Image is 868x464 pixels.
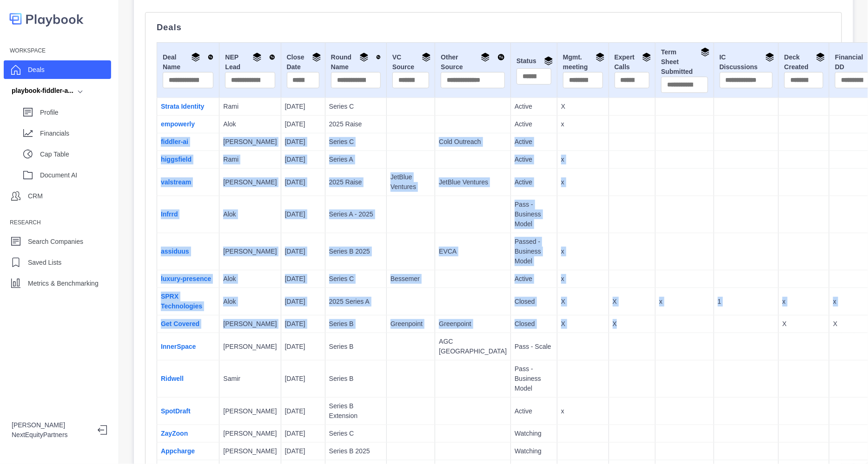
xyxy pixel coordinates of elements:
[223,155,277,164] p: Rami
[223,319,277,329] p: [PERSON_NAME]
[515,297,553,307] p: Closed
[329,297,383,307] p: 2025 Series A
[285,342,321,352] p: [DATE]
[9,9,84,28] img: logo-colored
[515,102,553,111] p: Active
[661,47,708,77] div: Term Sheet Submitted
[223,177,277,187] p: [PERSON_NAME]
[329,119,383,129] p: 2025 Raise
[223,374,277,384] p: Samir
[161,156,192,163] a: higgsfield
[515,342,553,352] p: Pass - Scale
[28,258,61,268] p: Saved Lists
[515,274,553,284] p: Active
[329,102,383,111] p: Series C
[269,52,275,62] img: Sort
[223,102,277,111] p: Rami
[515,406,553,416] p: Active
[28,279,99,288] p: Metrics & Benchmarking
[252,52,262,62] img: Group By
[765,52,775,62] img: Group By
[285,319,321,329] p: [DATE]
[439,337,507,356] p: AGC [GEOGRAPHIC_DATA]
[441,52,505,72] div: Other Source
[596,52,605,62] img: Group By
[561,155,605,164] p: x
[329,342,383,352] p: Series B
[561,274,605,284] p: x
[161,447,195,455] a: Appcharge
[515,319,553,329] p: Closed
[515,137,553,147] p: Active
[161,430,188,437] a: ZayZoon
[563,52,603,72] div: Mgmt. meeting
[223,274,277,284] p: Alok
[163,52,213,72] div: Deal Name
[816,52,825,62] img: Group By
[561,406,605,416] p: x
[161,375,184,382] a: Ridwell
[12,420,90,430] p: [PERSON_NAME]
[329,209,383,219] p: Series A - 2025
[223,137,277,147] p: [PERSON_NAME]
[223,209,277,219] p: Alok
[285,297,321,307] p: [DATE]
[439,137,507,147] p: Cold Outreach
[161,275,211,282] a: luxury-presence
[391,274,431,284] p: Bessemer
[285,102,321,111] p: [DATE]
[223,247,277,256] p: [PERSON_NAME]
[40,129,111,138] p: Financials
[285,209,321,219] p: [DATE]
[285,137,321,147] p: [DATE]
[285,446,321,456] p: [DATE]
[40,108,111,118] p: Profile
[223,297,277,307] p: Alok
[718,297,775,307] p: 1
[285,119,321,129] p: [DATE]
[285,429,321,438] p: [DATE]
[161,178,191,186] a: valstream
[223,446,277,456] p: [PERSON_NAME]
[701,47,710,57] img: Group By
[208,52,214,62] img: Sort
[161,293,202,310] a: SPRX Technologies
[223,119,277,129] p: Alok
[613,297,652,307] p: X
[329,247,383,256] p: Series B 2025
[28,237,83,247] p: Search Companies
[439,319,507,329] p: Greenpoint
[439,177,507,187] p: JetBlue Ventures
[329,137,383,147] p: Series C
[782,319,825,329] p: X
[329,274,383,284] p: Series C
[28,65,45,75] p: Deals
[561,177,605,187] p: x
[191,52,200,62] img: Group By
[329,155,383,164] p: Series A
[12,86,73,96] div: playbook-fiddler-a...
[497,52,505,62] img: Sort
[561,247,605,256] p: x
[515,446,553,456] p: Watching
[515,177,553,187] p: Active
[515,364,553,393] p: Pass - Business Model
[40,170,111,180] p: Document AI
[392,52,429,72] div: VC Source
[391,172,431,192] p: JetBlue Ventures
[642,52,651,62] img: Group By
[359,52,369,62] img: Group By
[329,401,383,421] p: Series B Extension
[161,248,189,255] a: assiduus
[12,430,90,440] p: NextEquityPartners
[782,297,825,307] p: x
[784,52,823,72] div: Deck Created
[331,52,381,72] div: Round Name
[285,247,321,256] p: [DATE]
[439,247,507,256] p: EVCA
[329,429,383,438] p: Series C
[561,319,605,329] p: X
[515,429,553,438] p: Watching
[329,374,383,384] p: Series B
[515,119,553,129] p: Active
